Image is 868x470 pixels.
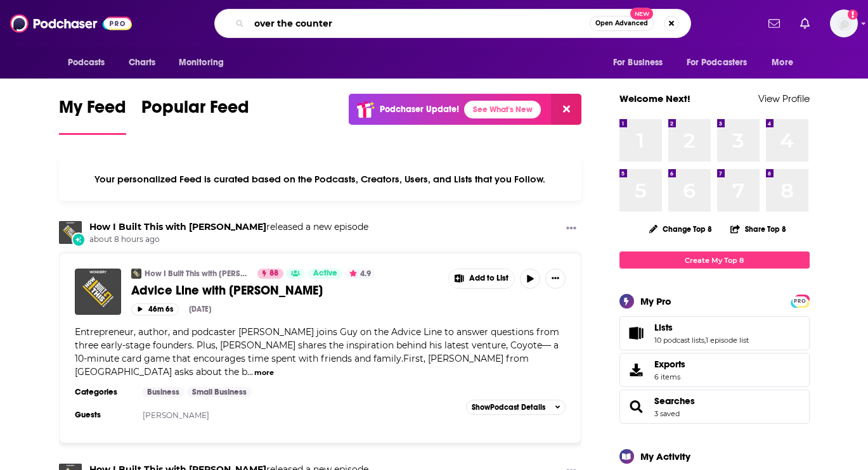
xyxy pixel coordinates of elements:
p: Podchaser Update! [380,104,459,115]
a: 88 [257,269,283,279]
button: open menu [59,51,122,75]
div: My Activity [640,450,690,462]
button: Show More Button [449,269,515,288]
h3: released a new episode [89,221,368,233]
a: Popular Feed [141,96,249,135]
a: [PERSON_NAME] [143,410,209,420]
span: 88 [269,267,278,280]
a: 10 podcast lists [654,336,704,345]
span: Entrepreneur, author, and podcaster [PERSON_NAME] joins Guy on the Advice Line to answer question... [75,326,559,378]
button: Show More Button [561,221,581,237]
button: ShowPodcast Details [466,400,566,415]
span: Active [313,267,337,280]
div: [DATE] [189,305,211,314]
a: Active [308,269,342,279]
button: open menu [763,51,809,75]
span: 6 items [654,372,685,381]
span: Exports [624,361,649,379]
span: Monitoring [179,54,224,72]
img: Advice Line with Tim Ferriss [75,269,121,315]
a: Exports [619,353,810,387]
img: User Profile [830,10,858,37]
a: View Profile [758,92,810,105]
span: Podcasts [68,54,105,72]
a: My Feed [59,96,126,135]
button: Show More Button [545,269,566,289]
a: Create My Top 8 [619,251,810,269]
a: Advice Line with [PERSON_NAME] [131,283,439,298]
a: Welcome Next! [619,92,690,105]
a: Show notifications dropdown [763,13,785,34]
a: Business [142,387,185,397]
button: open menu [678,51,766,75]
h3: Guests [75,410,132,420]
img: Podchaser - Follow, Share and Rate Podcasts [10,11,132,35]
a: 1 episode list [706,336,749,345]
div: My Pro [640,295,671,307]
span: Show Podcast Details [472,403,545,412]
button: Change Top 8 [642,221,720,237]
a: How I Built This with [PERSON_NAME] [145,269,249,279]
span: PRO [793,296,808,306]
button: open menu [170,51,240,75]
a: Searches [624,398,649,416]
a: 3 saved [654,409,680,418]
svg: Add a profile image [848,10,858,20]
span: For Business [613,54,663,72]
span: , [704,336,706,345]
div: Your personalized Feed is curated based on the Podcasts, Creators, Users, and Lists that you Follow. [59,158,582,201]
a: Lists [654,322,749,333]
button: more [254,367,274,378]
a: Lists [624,324,649,342]
span: For Podcasters [687,54,748,72]
button: 46m 6s [131,303,179,315]
span: Logged in as systemsteam [830,10,858,37]
a: See What's New [464,101,541,118]
span: More [772,54,793,72]
span: Exports [654,359,685,370]
button: Open AdvancedNew [590,16,654,31]
button: Share Top 8 [730,217,787,241]
span: Advice Line with [PERSON_NAME] [131,283,323,298]
a: Show notifications dropdown [795,13,815,34]
span: My Feed [59,96,126,125]
div: Search podcasts, credits, & more... [214,9,691,38]
button: 4.9 [346,269,375,279]
input: Search podcasts, credits, & more... [249,13,590,34]
span: Popular Feed [141,96,249,125]
a: PRO [793,296,808,305]
span: Open Advanced [595,20,648,27]
a: Searches [654,395,695,407]
span: Lists [619,316,810,350]
span: ... [247,366,253,378]
span: New [630,8,653,20]
a: Small Business [187,387,252,397]
h3: Categories [75,387,132,397]
span: about 8 hours ago [89,234,368,245]
button: Show profile menu [830,10,858,37]
div: New Episode [72,232,86,246]
span: Add to List [469,274,508,283]
a: How I Built This with Guy Raz [89,221,266,232]
a: Charts [120,51,164,75]
img: How I Built This with Guy Raz [131,269,141,279]
span: Lists [654,322,673,333]
button: open menu [604,51,679,75]
img: How I Built This with Guy Raz [59,221,82,244]
span: Searches [619,390,810,424]
span: Charts [129,54,156,72]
